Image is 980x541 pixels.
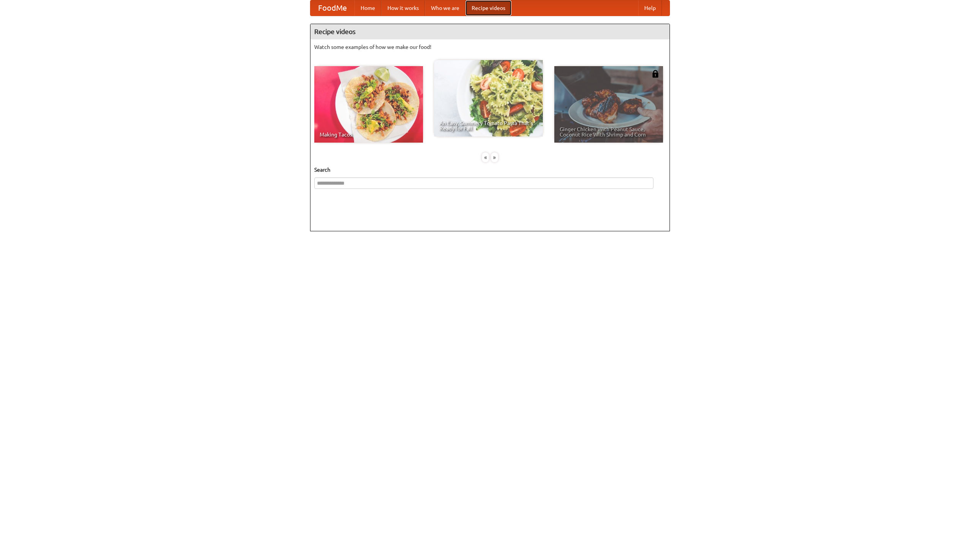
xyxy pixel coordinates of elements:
a: Who we are [425,0,465,16]
div: « [482,153,489,162]
p: Watch some examples of how we make our food! [314,43,666,51]
a: How it works [381,0,425,16]
a: FoodMe [310,0,354,16]
img: 483408.png [652,70,659,78]
a: Help [638,0,662,16]
a: Home [354,0,381,16]
h5: Search [314,166,666,174]
h4: Recipe videos [310,24,670,39]
span: An Easy, Summery Tomato Pasta That's Ready for Fall [439,120,537,131]
div: » [491,153,498,162]
a: An Easy, Summery Tomato Pasta That's Ready for Fall [434,60,543,136]
a: Recipe videos [465,0,511,16]
span: Making Tacos [320,132,418,137]
a: Making Tacos [314,66,423,143]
